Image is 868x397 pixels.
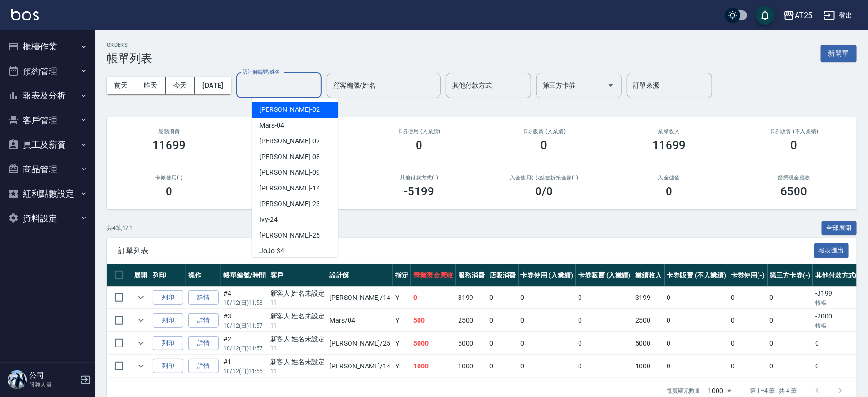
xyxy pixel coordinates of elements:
td: 5000 [633,332,665,355]
td: #3 [221,309,268,332]
td: 0 [665,332,728,355]
td: Y [393,287,411,309]
span: [PERSON_NAME] -23 [260,199,320,209]
td: 0 [813,355,865,377]
td: [PERSON_NAME] /25 [327,332,393,355]
p: 轉帳 [815,298,863,307]
td: 0 [728,309,768,332]
p: 共 4 筆, 1 / 1 [107,224,133,232]
img: Person [8,370,27,389]
button: 列印 [153,313,183,328]
h3: 服務消費 [118,129,220,135]
h2: ORDERS [107,42,152,48]
button: 列印 [153,359,183,374]
button: 預約管理 [4,59,91,84]
td: Y [393,355,411,377]
th: 業績收入 [633,264,665,287]
th: 第三方卡券(-) [768,264,813,287]
th: 卡券使用(-) [728,264,768,287]
td: 2500 [456,309,487,332]
td: 0 [487,355,519,377]
button: 前天 [107,77,136,94]
th: 店販消費 [487,264,519,287]
button: 全部展開 [822,221,857,236]
td: 0 [665,287,728,309]
td: 0 [487,309,519,332]
td: 1000 [411,355,456,377]
td: -3199 [813,287,865,309]
span: [PERSON_NAME] -08 [260,152,320,162]
td: [PERSON_NAME] /14 [327,287,393,309]
td: 0 [411,287,456,309]
div: 新客人 姓名未設定 [270,357,325,367]
h2: 卡券使用 (入業績) [368,129,470,135]
td: 5000 [411,332,456,355]
a: 詳情 [188,359,219,374]
button: 紅利點數設定 [4,181,91,206]
td: 0 [576,309,633,332]
h3: 0 /0 [535,185,553,198]
td: Y [393,309,411,332]
th: 設計師 [327,264,393,287]
h3: 11699 [652,139,686,152]
td: #4 [221,287,268,309]
td: 0 [813,332,865,355]
th: 卡券販賣 (不入業績) [665,264,728,287]
td: 3199 [633,287,665,309]
button: 登出 [820,7,857,24]
span: [PERSON_NAME] -25 [260,230,320,240]
h2: 其他付款方式(-) [368,175,470,181]
h2: 卡券販賣 (不入業績) [743,129,846,135]
button: 資料設定 [4,206,91,231]
h3: 6500 [781,185,808,198]
button: save [756,6,775,25]
h2: 營業現金應收 [743,175,846,181]
td: 0 [728,355,768,377]
h2: 入金使用(-) /點數折抵金額(-) [493,175,596,181]
p: 服務人員 [29,380,78,389]
h3: 0 [416,139,422,152]
button: 列印 [153,336,183,351]
th: 服務消費 [456,264,487,287]
th: 卡券使用 (入業績) [519,264,576,287]
a: 新開單 [821,49,857,58]
button: 報表匯出 [814,243,849,258]
button: 櫃檯作業 [4,34,91,59]
h2: 卡券販賣 (入業績) [493,129,596,135]
td: 0 [519,332,576,355]
td: 0 [665,309,728,332]
h3: 0 [666,185,672,198]
td: 500 [411,309,456,332]
span: Ivy -24 [260,215,278,225]
td: Mars /04 [327,309,393,332]
a: 詳情 [188,336,219,351]
td: 0 [728,332,768,355]
th: 操作 [186,264,221,287]
td: 0 [768,332,813,355]
td: 2500 [633,309,665,332]
button: expand row [134,290,148,305]
button: Open [603,78,619,93]
th: 帳單編號/時間 [221,264,268,287]
span: JoJo -34 [260,246,285,256]
th: 卡券販賣 (入業績) [576,264,633,287]
img: Logo [11,9,39,20]
div: 新客人 姓名未設定 [270,334,325,344]
td: 0 [576,332,633,355]
th: 其他付款方式(-) [813,264,865,287]
button: AT25 [779,6,816,25]
button: 商品管理 [4,157,91,182]
th: 展開 [131,264,150,287]
td: 0 [768,287,813,309]
p: 10/12 (日) 11:55 [223,367,266,376]
div: 新客人 姓名未設定 [270,288,325,298]
p: 轉帳 [815,321,863,330]
td: [PERSON_NAME] /14 [327,355,393,377]
td: 1000 [633,355,665,377]
th: 營業現金應收 [411,264,456,287]
p: 10/12 (日) 11:57 [223,344,266,353]
h2: 入金儲值 [618,175,720,181]
td: 0 [519,309,576,332]
th: 指定 [393,264,411,287]
h3: 0 [541,139,548,152]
